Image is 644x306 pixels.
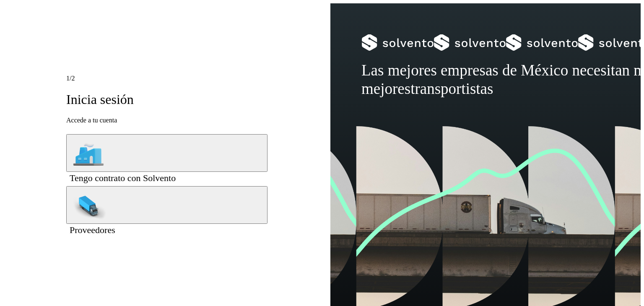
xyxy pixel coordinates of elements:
button: Proveedores [66,186,267,224]
span: Tengo contrato con Solvento [70,173,176,183]
span: 1 [66,75,70,82]
span: Proveedores [70,225,115,235]
span: transportistas [410,80,493,97]
button: Tengo contrato con Solvento [66,134,267,172]
p: Accede a tu cuenta [66,117,267,124]
h1: Inicia sesión [66,91,267,107]
div: /2 [66,75,267,82]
